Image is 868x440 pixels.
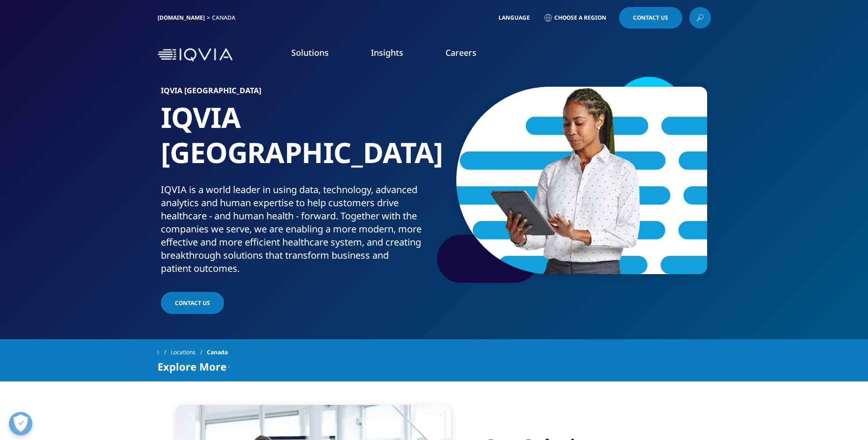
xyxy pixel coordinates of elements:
[371,47,403,58] a: Insights
[161,292,224,314] a: Contact us
[236,33,711,77] nav: Primary
[161,183,430,275] div: IQVIA is a world leader in using data, technology, advanced analytics and human expertise to help...
[619,7,682,29] a: Contact Us
[212,14,239,22] div: Canada
[633,15,668,21] span: Contact Us
[207,344,228,361] span: Canada
[456,87,707,274] img: 9_rbuportraitoption.jpg
[291,47,329,58] a: Solutions
[161,100,430,183] h1: IQVIA [GEOGRAPHIC_DATA]
[171,344,207,361] a: Locations
[175,299,210,307] span: Contact us
[158,48,233,62] img: IQVIA Healthcare Information Technology and Pharma Clinical Research Company
[158,14,205,22] a: [DOMAIN_NAME]
[554,14,606,22] span: Choose a Region
[445,47,476,58] a: Careers
[9,412,32,435] button: Open Preferences
[498,14,530,22] span: Language
[161,87,430,100] h6: IQVIA [GEOGRAPHIC_DATA]
[158,361,226,372] span: Explore More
